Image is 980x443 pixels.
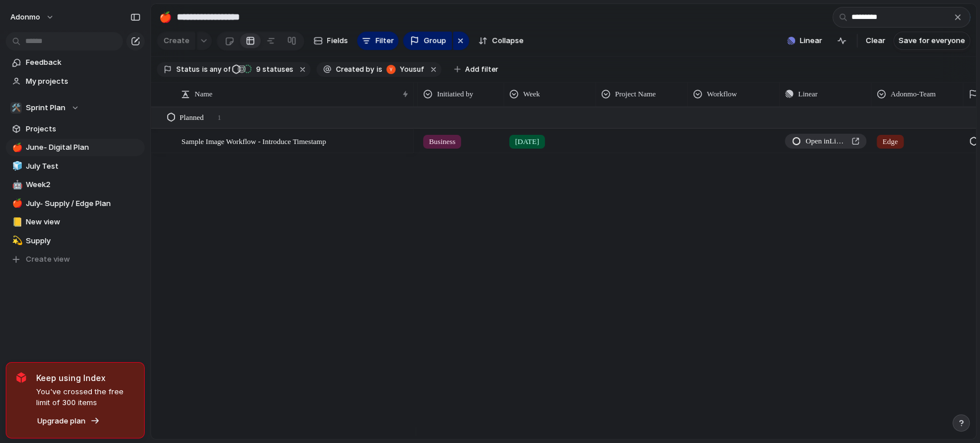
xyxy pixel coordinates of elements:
a: 🤖Week2 [6,176,145,193]
a: 📒New view [6,213,145,231]
span: Workflow [707,88,737,100]
span: Sprint Plan [26,102,65,114]
button: is [374,63,385,76]
button: Upgrade plan [34,413,103,429]
span: Business [429,136,455,147]
span: Sample Image Workflow - Introduce Timestamp [181,134,326,147]
div: 🍎 [12,197,20,210]
a: 🍎June- Digital Plan [6,139,145,156]
button: Fields [309,32,353,50]
span: Fields [327,35,348,46]
button: Group [403,32,452,50]
span: Created by [336,64,374,75]
span: [DATE] [515,136,539,147]
span: Planned [180,112,204,123]
div: 🤖 [12,178,20,192]
span: Linear [798,88,818,100]
span: Week [523,88,540,100]
button: 🤖 [10,179,22,191]
span: June- Digital Plan [26,142,141,153]
span: My projects [26,76,141,87]
span: Group [424,35,446,46]
button: 🍎 [156,8,175,26]
button: Clear [861,32,890,50]
a: 🍎July- Supply / Edge Plan [6,195,145,212]
a: Open inLinear [785,134,866,149]
span: Keep using Index [36,372,135,384]
a: Projects [6,121,145,138]
div: 💫 [12,234,20,247]
span: Adonmo-Team [890,88,936,100]
span: Name [195,88,212,100]
a: My projects [6,73,145,90]
button: 🍎 [10,142,22,153]
span: Projects [26,123,141,135]
div: 📒 [12,216,20,229]
a: 🧊July Test [6,158,145,175]
span: is [377,64,382,75]
span: Add filter [465,64,498,75]
span: Supply [26,235,141,247]
a: Feedback [6,54,145,71]
button: 🍎 [10,198,22,209]
button: 🧊 [10,161,22,172]
button: isany of [200,63,233,76]
span: Feedback [26,57,141,68]
span: Collapse [492,35,524,46]
span: Edge [882,136,898,147]
span: Create view [26,254,70,265]
button: Yousuf [384,63,427,76]
button: Add filter [447,61,505,77]
button: Filter [357,32,398,50]
span: any of [208,64,230,75]
span: Week2 [26,179,141,191]
span: New view [26,216,141,228]
button: Save for everyone [893,32,970,50]
span: Status [176,64,200,75]
span: Filter [375,35,394,46]
div: 🧊 [12,160,20,173]
span: 1 [218,112,222,123]
span: Clear [866,35,885,46]
span: Initiatied by [437,88,473,100]
div: 🍎 [12,141,20,154]
button: 💫 [10,235,22,247]
span: Linear [800,35,822,46]
span: Save for everyone [898,35,965,46]
span: July- Supply / Edge Plan [26,198,141,209]
button: Collapse [474,32,528,50]
div: 🛠️ [10,102,22,114]
button: 9 statuses [231,63,296,76]
button: 📒 [10,216,22,228]
span: 9 [253,65,262,73]
span: Yousuf [400,64,424,75]
a: 💫Supply [6,232,145,250]
span: statuses [253,64,293,75]
span: Adonmo [10,11,40,23]
span: Open in Linear [805,135,847,147]
button: Adonmo [5,8,60,26]
button: 🛠️Sprint Plan [6,99,145,116]
span: is [202,64,208,75]
div: 🍎 [159,9,172,25]
span: You've crossed the free limit of 300 items [36,386,135,409]
span: July Test [26,161,141,172]
button: Linear [783,32,827,49]
span: Upgrade plan [37,415,86,427]
span: Project Name [615,88,656,100]
button: Create view [6,251,145,268]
